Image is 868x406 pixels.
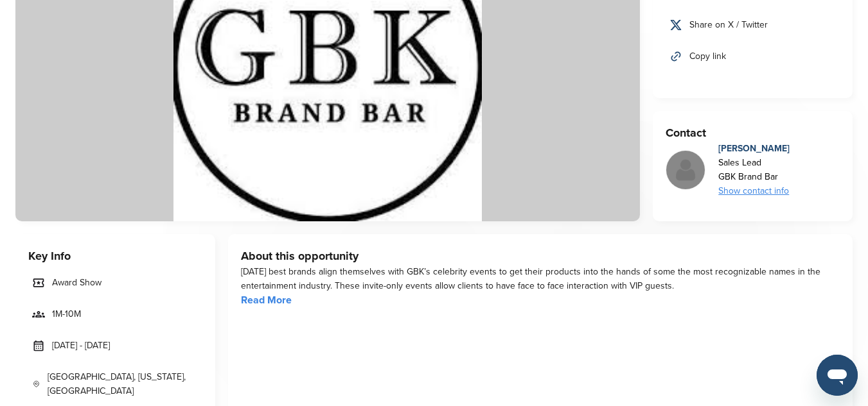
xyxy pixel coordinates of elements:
div: [PERSON_NAME] [718,142,790,156]
span: [GEOGRAPHIC_DATA], [US_STATE], [GEOGRAPHIC_DATA] [48,370,198,398]
span: Share on X / Twitter [689,18,768,32]
span: 1M-10M [52,307,81,321]
iframe: Button to launch messaging window [817,355,858,396]
a: Share on X / Twitter [666,12,840,38]
span: Award Show [52,276,102,290]
a: Copy link [666,43,840,70]
div: Show contact info [718,184,790,198]
div: [DATE] best brands align themselves with GBK’s celebrity events to get their products into the ha... [241,265,840,293]
div: GBK Brand Bar [718,170,790,184]
span: Copy link [689,49,726,63]
span: [DATE] - [DATE] [52,339,110,353]
h3: About this opportunity [241,247,840,265]
h3: Contact [666,124,840,142]
img: Missing [666,151,705,189]
h3: Key Info [28,247,202,265]
div: Sales Lead [718,156,790,170]
a: Read More [241,294,292,307]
